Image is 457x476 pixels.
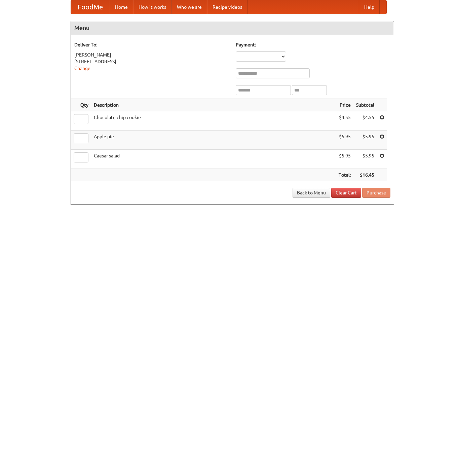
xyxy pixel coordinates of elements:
[362,188,390,198] button: Purchase
[71,21,394,35] h4: Menu
[359,0,380,14] a: Help
[336,131,353,150] td: $5.95
[71,99,91,111] th: Qty
[353,111,377,131] td: $4.55
[91,150,336,169] td: Caesar salad
[336,99,353,111] th: Price
[74,51,229,58] div: [PERSON_NAME]
[353,131,377,150] td: $5.95
[353,150,377,169] td: $5.95
[353,99,377,111] th: Subtotal
[336,169,353,181] th: Total:
[74,58,229,65] div: [STREET_ADDRESS]
[236,41,390,48] h5: Payment:
[336,150,353,169] td: $5.95
[172,0,207,14] a: Who we are
[293,188,330,198] a: Back to Menu
[331,188,361,198] a: Clear Cart
[133,0,172,14] a: How it works
[74,66,90,71] a: Change
[91,111,336,131] td: Chocolate chip cookie
[91,131,336,150] td: Apple pie
[110,0,133,14] a: Home
[336,111,353,131] td: $4.55
[353,169,377,181] th: $16.45
[91,99,336,111] th: Description
[74,41,229,48] h5: Deliver To:
[207,0,247,14] a: Recipe videos
[71,0,110,14] a: FoodMe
